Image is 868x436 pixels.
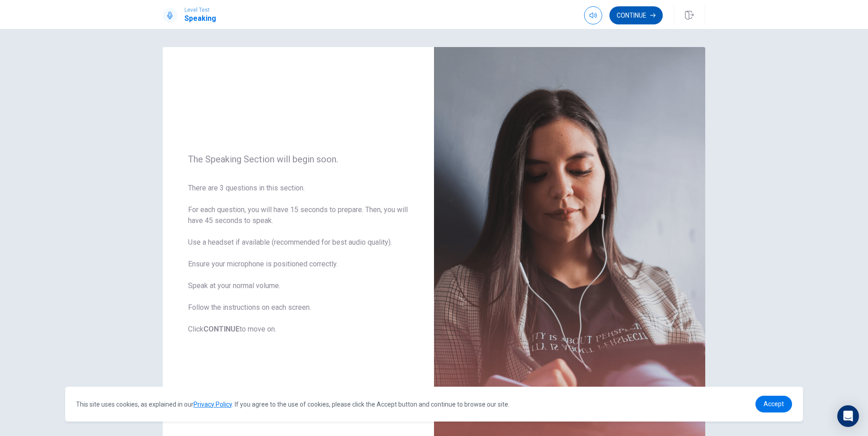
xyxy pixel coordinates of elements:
span: Level Test [184,7,216,13]
div: cookieconsent [65,387,803,422]
span: Accept [764,400,784,408]
button: Continue [609,6,663,24]
a: Privacy Policy [193,401,232,408]
span: This site uses cookies, as explained in our . If you agree to the use of cookies, please click th... [76,401,509,408]
h1: Speaking [184,13,216,24]
div: Open Intercom Messenger [837,405,859,427]
span: There are 3 questions in this section. For each question, you will have 15 seconds to prepare. Th... [188,183,409,335]
a: dismiss cookie message [755,396,792,412]
b: CONTINUE [203,325,240,333]
span: The Speaking Section will begin soon. [188,154,409,165]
